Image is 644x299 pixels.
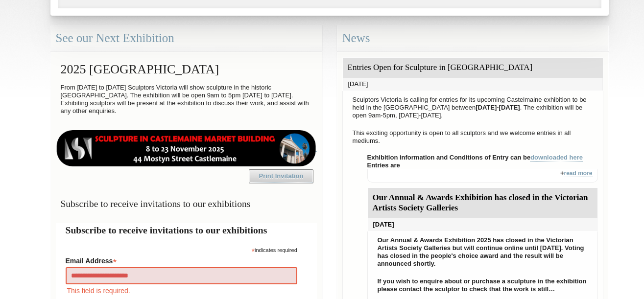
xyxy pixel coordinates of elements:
[368,188,597,218] div: Our Annual & Awards Exhibition has closed in the Victorian Artists Society Galleries
[343,58,603,78] div: Entries Open for Sculpture in [GEOGRAPHIC_DATA]
[348,93,598,122] p: Sculptors Victoria is calling for entries for its upcoming Castelmaine exhibition to be held in t...
[476,104,520,111] strong: [DATE]-[DATE]
[50,25,322,51] div: See our Next Exhibition
[564,170,592,177] a: read more
[66,285,297,296] div: This field is required.
[530,154,583,161] a: downloaded here
[337,25,609,51] div: News
[368,218,597,231] div: [DATE]
[56,81,317,117] p: From [DATE] to [DATE] Sculptors Victoria will show sculpture in the historic [GEOGRAPHIC_DATA]. T...
[373,275,593,296] p: If you wish to enquire about or purchase a sculpture in the exhibition please contact the sculpto...
[56,130,317,166] img: castlemaine-ldrbd25v2.png
[56,57,317,81] h2: 2025 [GEOGRAPHIC_DATA]
[348,127,598,147] p: This exciting opportunity is open to all sculptors and we welcome entries in all mediums.
[56,194,317,213] h3: Subscribe to receive invitations to our exhibitions
[367,169,598,183] div: +
[367,154,583,161] strong: Exhibition information and Conditions of Entry can be
[249,169,313,183] a: Print Invitation
[66,223,307,237] h2: Subscribe to receive invitations to our exhibitions
[66,245,297,254] div: indicates required
[66,254,297,266] label: Email Address
[343,78,603,91] div: [DATE]
[373,234,593,270] p: Our Annual & Awards Exhibition 2025 has closed in the Victorian Artists Society Galleries but wil...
